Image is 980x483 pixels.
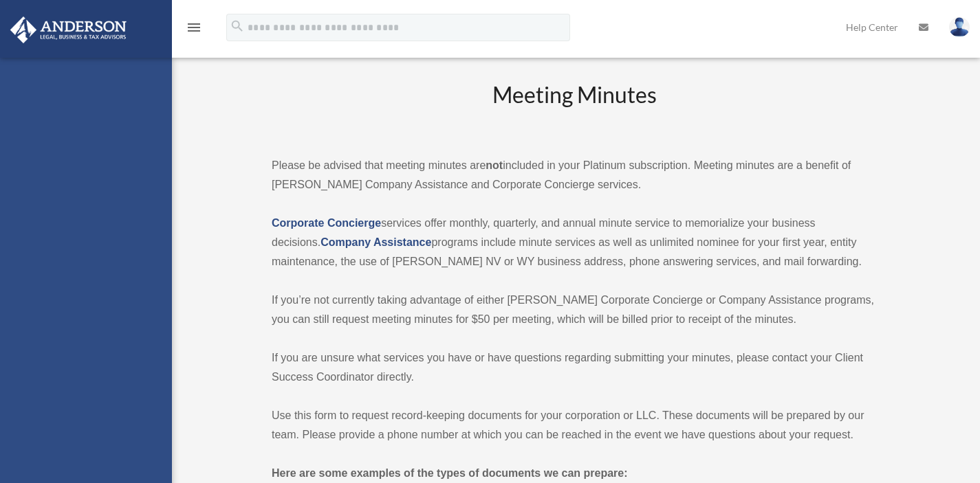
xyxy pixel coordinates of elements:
[272,467,628,479] strong: Here are some examples of the types of documents we can prepare:
[272,156,877,194] p: Please be advised that meeting minutes are included in your Platinum subscription. Meeting minute...
[186,24,202,36] a: menu
[230,19,245,34] i: search
[272,406,877,445] p: Use this form to request record-keeping documents for your corporation or LLC. These documents wi...
[6,16,131,43] img: Anderson Advisors Platinum Portal
[272,217,381,229] a: Corporate Concierge
[186,19,202,36] i: menu
[272,214,877,271] p: services offer monthly, quarterly, and annual minute service to memorialize your business decisio...
[272,348,877,387] p: If you are unsure what services you have or have questions regarding submitting your minutes, ple...
[949,17,970,37] img: User Pic
[486,159,503,171] strong: not
[272,291,877,329] p: If you’re not currently taking advantage of either [PERSON_NAME] Corporate Concierge or Company A...
[272,80,877,137] h2: Meeting Minutes
[320,236,431,248] a: Company Assistance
